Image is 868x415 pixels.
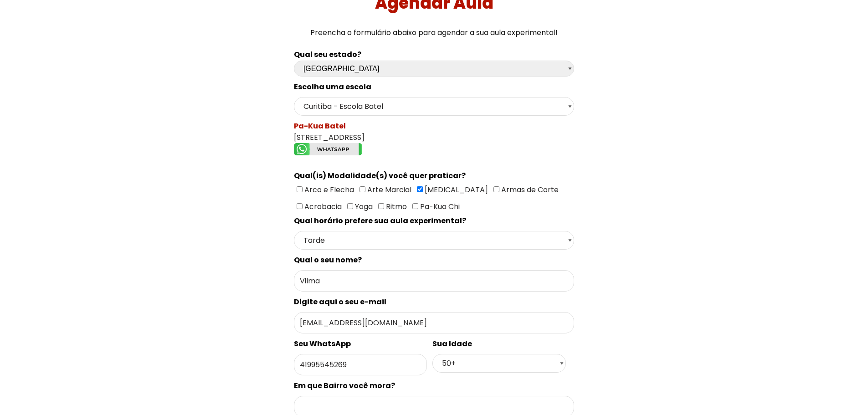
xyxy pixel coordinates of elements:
[294,120,574,159] div: [STREET_ADDRESS]
[294,170,466,181] spam: Qual(is) Modalidade(s) você quer praticar?
[297,186,303,192] input: Arco e Flecha
[294,121,346,131] spam: Pa-Kua Batel
[417,186,423,192] input: [MEDICAL_DATA]
[303,184,354,195] span: Arco e Flecha
[303,201,342,212] span: Acrobacia
[294,49,361,60] b: Qual seu estado?
[493,186,499,192] input: Armas de Corte
[294,255,362,265] spam: Qual o seu nome?
[294,380,395,391] spam: Em que Bairro você mora?
[294,82,371,92] spam: Escolha uma escola
[418,201,460,212] span: Pa-Kua Chi
[294,215,466,226] spam: Qual horário prefere sua aula experimental?
[499,184,559,195] span: Armas de Corte
[384,201,407,212] span: Ritmo
[294,143,362,155] img: whatsapp
[4,26,865,39] p: Preencha o formulário abaixo para agendar a sua aula experimental!
[412,203,418,209] input: Pa-Kua Chi
[347,203,353,209] input: Yoga
[297,203,303,209] input: Acrobacia
[353,201,373,212] span: Yoga
[360,186,365,192] input: Arte Marcial
[365,184,411,195] span: Arte Marcial
[294,297,386,307] spam: Digite aqui o seu e-mail
[432,338,472,349] spam: Sua Idade
[378,203,384,209] input: Ritmo
[423,184,488,195] span: [MEDICAL_DATA]
[294,338,351,349] spam: Seu WhatsApp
